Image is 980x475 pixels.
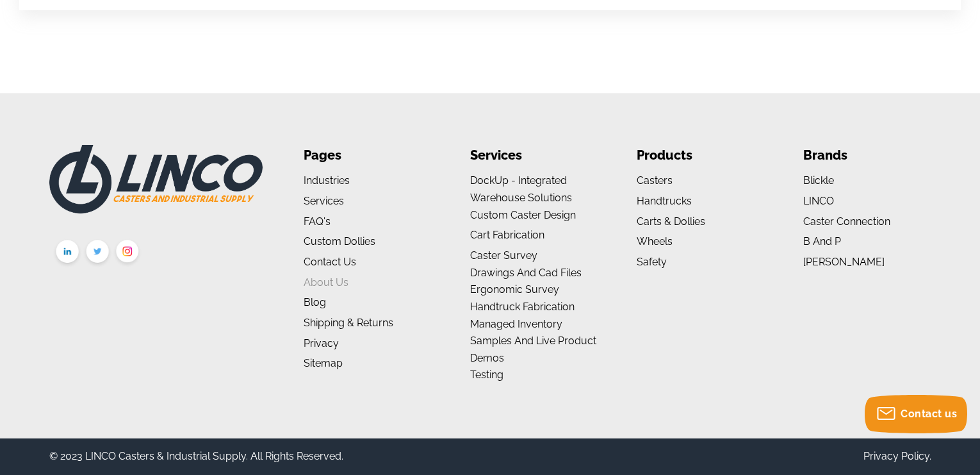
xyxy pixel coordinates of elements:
img: LINCO CASTERS & INDUSTRIAL SUPPLY [49,145,263,213]
a: Custom Caster Design [470,209,576,221]
a: Caster Survey [470,249,537,262]
a: Privacy [304,337,339,349]
a: Carts & Dollies [637,215,705,228]
a: Sitemap [304,357,343,369]
a: Samples and Live Product Demos [470,335,596,364]
a: Custom Dollies [304,235,375,247]
a: Privacy Policy. [863,450,931,462]
a: Blickle [803,174,834,187]
a: [PERSON_NAME] [803,256,885,268]
img: instagram.png [113,237,143,269]
a: LINCO [803,195,834,207]
span: Contact us [901,408,957,420]
a: Handtruck Fabrication [470,301,575,313]
img: twitter.png [83,237,113,269]
a: Managed Inventory [470,318,562,330]
a: Industries [304,174,350,187]
a: Casters [637,174,673,187]
a: About us [304,276,348,288]
a: Wheels [637,235,673,247]
img: linkedin.png [53,237,83,269]
a: Drawings and Cad Files [470,267,582,279]
a: Testing [470,369,503,381]
a: Shipping & Returns [304,317,393,329]
li: Services [470,145,598,166]
a: DockUp - Integrated Warehouse Solutions [470,174,572,204]
button: Contact us [865,395,967,433]
a: Contact Us [304,256,356,268]
li: Brands [803,145,931,166]
div: © 2023 LINCO Casters & Industrial Supply. All Rights Reserved. [49,448,343,465]
a: Services [304,195,344,207]
li: Pages [304,145,432,166]
a: Cart Fabrication [470,229,544,241]
a: Caster Connection [803,215,890,228]
a: Ergonomic Survey [470,283,559,296]
a: Blog [304,296,326,308]
a: B and P [803,235,841,247]
a: Safety [637,256,667,268]
a: FAQ's [304,215,331,228]
a: Handtrucks [637,195,692,207]
li: Products [637,145,765,166]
